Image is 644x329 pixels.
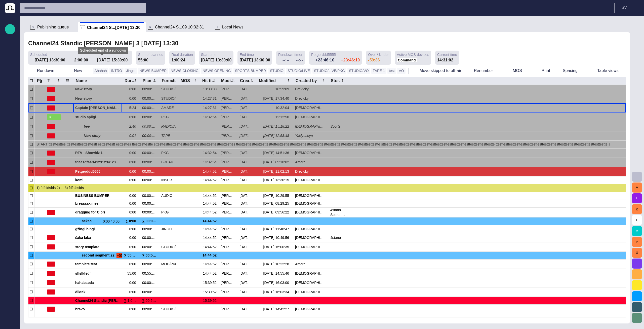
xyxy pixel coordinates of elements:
span: template test [75,262,120,267]
span: bee [84,124,120,129]
span: Publishing queue [7,66,13,72]
div: AMARE [161,105,174,110]
div: 0:00 [129,201,138,206]
div: RTV - Showbiz 1 [75,149,120,158]
div: 14:44:52 [202,227,217,232]
div: 05/09 10:29:55 [263,193,291,198]
div: Vedra [295,105,326,110]
span: Publishing queue KKK [7,76,13,82]
div: 00:00:00:00 [142,87,157,92]
button: Format column menu [170,77,177,84]
div: STUDIO/STUDIO [161,96,176,101]
div: 14:44:52 [202,252,217,259]
div: Channel24 Standic walkup 3 14/09 13:30 [75,297,120,304]
div: 20/08 08:29:25 [263,201,291,206]
div: RChannel24 S...[DATE] 13:30 [78,22,146,32]
button: F [632,193,642,203]
div: 10/09 13:29:41 [239,87,254,92]
div: AUDIO [161,193,172,198]
p: S [30,25,35,30]
div: Vedra [295,227,326,232]
div: 01/09 16:04:54 [239,133,254,138]
div: 21/08 12:13:06 [239,160,254,165]
div: 09/09 15:18:22 [263,124,291,129]
div: 00:00:00:00 [142,210,157,215]
div: šaka laka [75,233,120,242]
div: 00:00:00:00 [142,227,157,232]
p: Media [7,86,13,91]
span: Captain [PERSON_NAME] famous polar shipwreck as never seen before [75,105,120,110]
button: NEWS BUMPER [138,68,168,74]
div: 14:44:52 [202,217,217,225]
div: 17/09 09:56:22 [263,210,291,215]
span: Administration [7,96,13,102]
div: 04/09 09:54:05 [239,105,254,110]
button: Story locations column menu [339,77,346,84]
div: 19/08 09:15:46 [239,262,254,267]
div: 14:27:31 [202,96,217,101]
div: FLocal News [213,22,253,32]
p: Social Media [7,136,13,141]
div: 20/08 08:29:49 [239,178,254,182]
div: 00:00:00:00 [142,160,157,165]
div: komi [75,176,120,184]
div: Petgerddd5555 [75,167,120,176]
span: READY [49,115,55,120]
div: Stanislav Vedra (svedra) [221,115,235,120]
div: 14:32:54 [202,160,217,165]
div: 00:00:00:00 [142,124,157,129]
div: 00:00:00:00 [142,151,157,155]
button: Ahahah [93,68,108,74]
span: AI Assistant [7,166,13,172]
div: 15/09 16:03:34 [263,290,291,295]
button: ? column menu [55,77,62,84]
div: STUDIO/LIVE/PKG [161,245,176,249]
button: STUDIO/LIVE [286,68,311,74]
div: Stanislav Vedra (svedra) [221,227,235,232]
button: A [632,182,642,193]
div: 55:00 [127,271,138,276]
button: K [632,204,642,214]
p: [PERSON_NAME]'s media (playout) [7,116,13,121]
div: Stanislav Vedra (svedra) [221,133,235,138]
div: 0:00 [129,169,138,174]
p: Media-test with filter [7,106,13,111]
div: 20/08 10:43:23 [239,235,254,240]
div: PKG [161,210,169,215]
div: Vedra [295,271,326,276]
div: 00:00:00:00 [142,235,157,240]
span: fdaasdfasrf412312341234das [75,160,120,165]
button: # column menu [65,77,72,84]
button: Created column menu [248,77,255,84]
div: 01/09 14:55:46 [263,271,291,276]
button: INTRO [109,68,124,74]
div: 20/08 10:22:28 [263,262,291,267]
span: gžingl bingl [75,227,120,232]
button: VO [397,68,406,74]
div: Stanislav Vedra (svedra) [221,271,235,276]
div: 05/09 13:30:15 [263,178,291,182]
div: Octopus [5,174,15,185]
div: Stanislav Vedra (svedra) [221,96,235,101]
div: 0:00 [129,245,138,249]
div: Stanislav Vedra (svedra) [221,280,235,285]
div: 00:00:00:00 [142,115,157,120]
div: Stanislav Vedra (svedra) [221,201,235,206]
button: READY [47,113,61,122]
div: New story [75,131,120,140]
div: 00:00:00:00 [142,178,157,182]
div: Captain Scott’s famous polar shipwreck as never seen before [75,103,120,113]
div: Stanislav Vedra (svedra) [221,290,235,295]
div: MOD/PKG [161,262,176,267]
button: P [632,237,642,247]
div: Stanislav Vedra (svedra) [221,245,235,249]
div: 20/08 08:29:10 [239,227,254,232]
div: SPublishing queue [28,22,78,32]
div: Vedra [295,280,326,285]
div: hahababda [75,278,120,287]
div: story template [75,242,120,251]
button: STUDIO [268,68,285,74]
div: 0:00 [129,87,138,92]
div: 0:00 [129,235,138,240]
div: [PERSON_NAME]'s media (playout) [5,114,15,124]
